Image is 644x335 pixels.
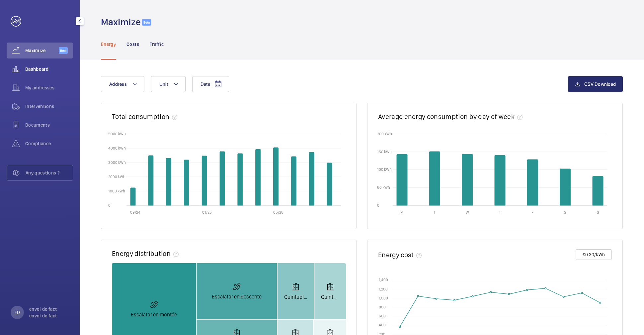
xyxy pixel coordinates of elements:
[378,112,515,121] h2: Average energy consumption by day of week
[151,76,186,92] button: Unit
[101,76,144,92] button: Address
[108,203,111,207] text: 0
[25,103,73,110] span: Interventions
[379,314,386,318] text: 600
[238,154,243,205] path: 2025-03-01T00:00:00.000 3,628.3
[25,47,59,54] span: Maximize
[126,41,139,48] p: Costs
[291,157,296,205] path: 2025-06-01T00:00:00.000 3,429.23
[593,176,603,205] path: Sunday 82.15
[109,81,127,87] span: Address
[142,19,151,26] span: Beta
[25,140,73,147] span: Compliance
[377,131,392,136] text: 200 kWh
[597,210,599,215] text: S
[309,152,314,205] path: 2025-07-01T00:00:00.000 3,716.48
[29,306,69,319] p: envoi de fact envoi de fact
[495,155,505,205] path: Thursday 140.23
[274,148,279,205] path: 2025-05-01T00:00:00.000 4,054.06
[26,169,73,176] span: Any questions ?
[327,163,332,205] path: 2025-08-01T00:00:00.000 2,978.76
[466,210,469,215] text: W
[166,158,171,205] path: 2024-11-01T00:00:00.000 3,290.88
[400,210,403,215] text: M
[112,249,171,258] h2: Energy distribution
[377,167,392,172] text: 100 kWh
[378,251,414,259] h2: Energy cost
[377,149,392,154] text: 150 kWh
[25,122,73,128] span: Documents
[256,149,261,205] path: 2025-04-01T00:00:00.000 3,941.5
[379,278,388,282] text: 1,400
[584,81,616,87] span: CSV Download
[377,203,379,207] text: 0
[184,160,189,205] path: 2024-12-01T00:00:00.000 3,181.05
[25,66,73,72] span: Dashboard
[576,249,612,260] button: €0.30/kWh
[202,156,207,205] path: 2025-01-01T00:00:00.000 3,467.13
[202,210,212,215] text: 01/25
[101,16,141,28] h1: Maximize
[192,76,229,92] button: Date
[379,287,388,291] text: 1,200
[560,169,571,205] path: Saturday 102.7
[108,188,125,193] text: 1000 kWh
[397,154,407,205] path: Monday 143.51
[101,41,116,48] p: Energy
[568,76,623,92] button: CSV Download
[527,160,538,205] path: Friday 128.21
[434,210,436,215] text: T
[377,185,390,190] text: 50 kWh
[59,47,68,54] span: Beta
[531,210,533,215] text: F
[25,84,73,91] span: My addresses
[159,81,168,87] span: Unit
[499,210,501,215] text: T
[220,152,225,205] path: 2025-02-01T00:00:00.000 3,765.2
[462,154,473,205] path: Wednesday 143.25
[379,323,386,327] text: 400
[130,210,140,215] text: 09/24
[108,160,126,165] text: 3000 kWh
[273,210,283,215] text: 05/25
[564,210,566,215] text: S
[429,152,440,205] path: Tuesday 151.16
[201,81,210,87] span: Date
[108,146,126,150] text: 4000 kWh
[379,296,388,300] text: 1,000
[148,156,153,205] path: 2024-10-01T00:00:00.000 3,483.08
[150,41,164,48] p: Traffic
[15,309,20,316] p: ED
[108,174,125,179] text: 2000 kWh
[108,131,126,136] text: 5000 kWh
[130,188,135,205] path: 2024-09-01T00:00:00.000 1,221.12
[112,112,169,121] h2: Total consumption
[379,305,386,309] text: 800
